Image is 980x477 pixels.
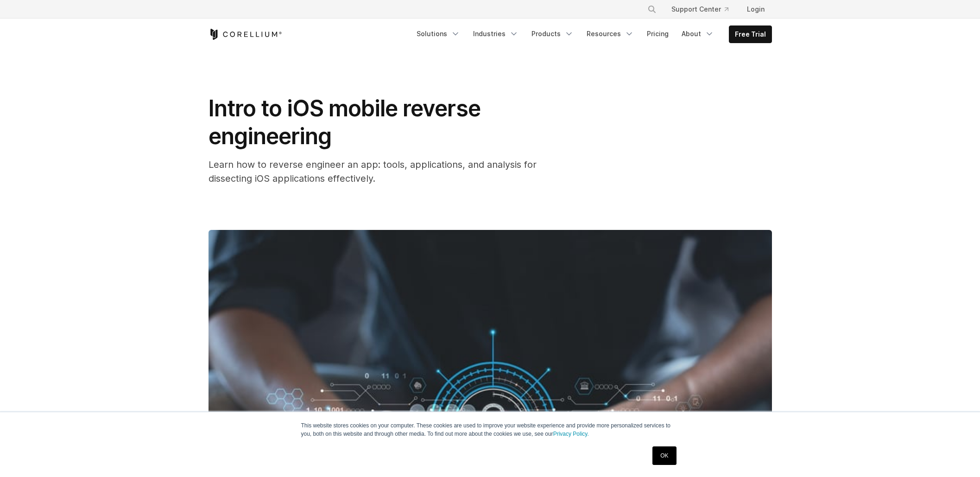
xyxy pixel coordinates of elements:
[636,1,772,18] div: Navigation Menu
[729,26,771,43] a: Free Trial
[644,1,660,18] button: Search
[581,25,639,42] a: Resources
[209,95,481,150] span: Intro to iOS mobile reverse engineering
[676,25,720,42] a: About
[553,431,589,437] a: Privacy Policy.
[641,25,674,42] a: Pricing
[411,25,466,42] a: Solutions
[526,25,579,42] a: Products
[301,421,679,438] p: This website stores cookies on your computer. These cookies are used to improve your website expe...
[411,25,772,43] div: Navigation Menu
[209,159,537,184] span: Learn how to reverse engineer an app: tools, applications, and analysis for dissecting iOS applic...
[664,1,736,18] a: Support Center
[740,1,772,18] a: Login
[652,446,676,465] a: OK
[468,25,524,42] a: Industries
[209,29,282,40] a: Corellium Home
